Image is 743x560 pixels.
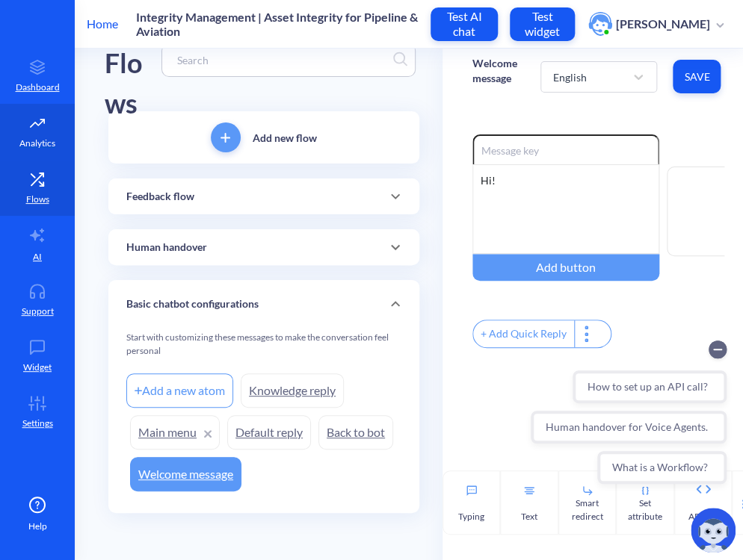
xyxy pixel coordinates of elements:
[616,16,710,32] p: [PERSON_NAME]
[105,43,161,85] div: Flows
[241,373,344,408] a: Knowledge reply
[473,320,574,347] div: + Add Quick Reply
[472,56,540,86] p: Welcome message
[227,415,311,449] a: Default reply
[28,520,47,533] span: Help
[521,510,537,523] div: Text
[621,497,669,523] div: Set attribute
[581,10,731,37] button: user photo[PERSON_NAME]
[87,15,118,33] p: Home
[443,9,485,38] p: Test AI chat
[253,130,317,146] p: Add new flow
[19,137,55,150] p: Analytics
[685,69,709,84] span: Save
[130,415,220,449] a: Main menu
[183,9,201,27] button: Collapse conversation starters
[26,193,49,206] p: Flows
[5,79,201,112] button: Human handover for Voice Agents.
[108,178,419,214] div: Feedback flow
[318,415,393,449] a: Back to bot
[16,81,60,94] p: Dashboard
[126,296,259,312] p: Basic chatbot configurations
[72,119,201,152] button: What is a Workflow?
[126,331,401,370] div: Start with customizing these messages to make the conversation feel personal
[22,305,54,318] p: Support
[47,39,201,72] button: How to set up an API call?
[553,69,587,84] div: English
[33,250,42,264] p: AI
[673,60,721,93] button: Save
[564,497,611,523] div: Smart redirect
[126,189,194,205] p: Feedback flow
[126,373,233,408] div: Add a new atom
[108,280,419,328] div: Basic chatbot configurations
[108,229,419,265] div: Human handover
[472,134,659,164] input: Message key
[170,52,393,69] input: Search
[431,7,497,41] button: Test AI chat
[211,122,241,152] button: add
[588,12,612,36] img: user photo
[691,508,736,553] img: copilot-icon.svg
[22,417,53,430] p: Settings
[130,457,241,491] a: Welcome message
[472,164,659,254] div: Hi!
[23,361,52,374] p: Widget
[522,9,564,38] p: Test widget
[458,510,484,523] div: Typing
[126,240,207,255] p: Human handover
[472,254,659,281] div: Add button
[510,7,576,41] button: Test widget
[136,10,431,38] p: Integrity Management | Asset Integrity for Pipeline & Aviation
